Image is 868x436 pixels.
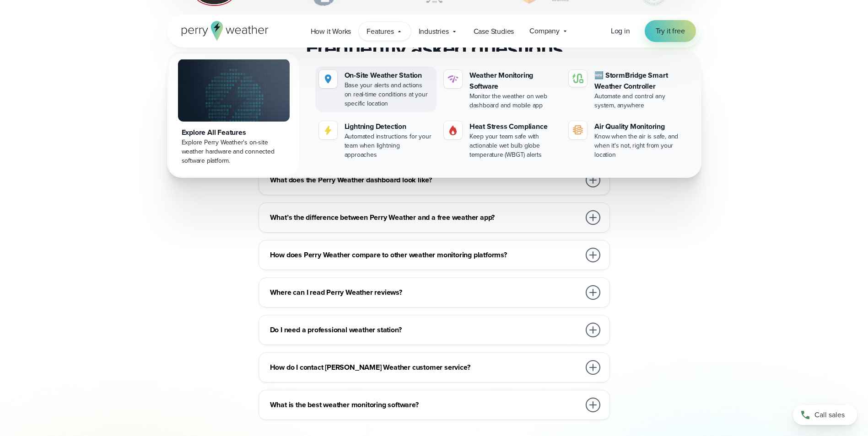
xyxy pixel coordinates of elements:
img: stormbridge-icon-V6.svg [572,74,583,83]
img: lightning-icon.svg [323,125,334,136]
div: Lightning Detection [345,121,433,132]
h3: What does the Perry Weather dashboard look like? [270,175,580,186]
span: Case Studies [474,26,514,37]
a: Explore All Features Explore Perry Weather's on-site weather hardware and connected software plat... [169,53,299,176]
div: Automate and control any system, anywhere [594,92,683,110]
div: Keep your team safe with actionable wet bulb globe temperature (WBGT) alerts [469,132,558,160]
a: 🆕 StormBridge Smart Weather Controller Automate and control any system, anywhere [565,66,686,114]
div: Explore Perry Weather's on-site weather hardware and connected software platform. [182,138,286,165]
a: Try it free [645,20,696,42]
a: On-Site Weather Station Base your alerts and actions on real-time conditions at your specific loc... [315,66,437,112]
span: How it Works [311,26,351,37]
h3: How do I contact [PERSON_NAME] Weather customer service? [270,362,580,373]
span: Try it free [656,26,685,37]
div: Know when the air is safe, and when it's not, right from your location [594,132,683,160]
img: Location.svg [323,74,334,85]
span: Industries [419,26,449,37]
div: Explore All Features [182,127,286,138]
div: Base your alerts and actions on real-time conditions at your specific location [345,81,433,108]
h2: Frequently asked questions [306,35,563,61]
a: Air Quality Monitoring Know when the air is safe, and when it's not, right from your location [565,117,686,163]
div: On-Site Weather Station [345,70,433,81]
a: How it Works [303,22,359,41]
h3: What’s the difference between Perry Weather and a free weather app? [270,212,580,223]
img: aqi-icon.svg [572,125,583,136]
span: Call sales [814,409,845,420]
h3: What is the best weather monitoring software? [270,399,580,410]
div: Monitor the weather on web dashboard and mobile app [469,92,558,110]
div: Heat Stress Compliance [469,121,558,132]
h3: Do I need a professional weather station? [270,324,580,335]
div: Weather Monitoring Software [469,70,558,92]
a: Heat Stress Compliance Keep your team safe with actionable wet bulb globe temperature (WBGT) alerts [440,117,561,163]
span: Features [367,26,394,37]
a: Call sales [793,405,857,425]
a: Log in [611,26,630,37]
div: Automated instructions for your team when lightning approaches [345,132,433,160]
img: software-icon.svg [447,74,458,85]
h3: How does Perry Weather compare to other weather monitoring platforms? [270,250,580,261]
div: Air Quality Monitoring [594,121,683,132]
div: 🆕 StormBridge Smart Weather Controller [594,70,683,92]
span: Company [529,26,560,37]
h3: Where can I read Perry Weather reviews? [270,287,580,298]
a: Case Studies [466,22,522,41]
img: Gas.svg [447,125,458,136]
a: Lightning Detection Automated instructions for your team when lightning approaches [315,117,437,163]
a: Weather Monitoring Software Monitor the weather on web dashboard and mobile app [440,66,561,114]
